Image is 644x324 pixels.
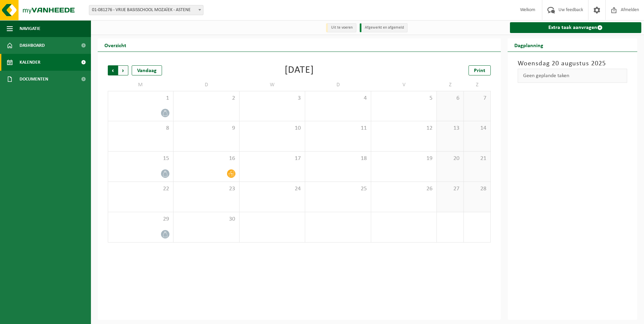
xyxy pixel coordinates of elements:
span: 12 [375,125,433,132]
span: Documenten [20,71,48,88]
td: D [173,79,239,91]
span: 8 [111,125,170,132]
span: 24 [243,185,301,193]
td: W [239,79,305,91]
span: 01-081276 - VRIJE BASISSCHOOL MOZAÏEK - ASTENE [89,5,203,15]
td: M [108,79,173,91]
li: Afgewerkt en afgemeld [360,23,408,32]
span: 6 [440,95,460,102]
span: Print [474,68,485,73]
span: 30 [177,216,235,223]
div: [DATE] [285,65,314,75]
span: 20 [440,155,460,162]
h3: Woensdag 20 augustus 2025 [518,59,627,69]
li: Uit te voeren [326,23,356,32]
td: Z [437,79,464,91]
span: 14 [467,125,487,132]
span: Navigatie [20,20,40,37]
span: 5 [375,95,433,102]
span: 23 [177,185,235,193]
span: 28 [467,185,487,193]
span: 21 [467,155,487,162]
span: 15 [111,155,170,162]
span: 18 [309,155,367,162]
a: Print [469,65,491,75]
span: 9 [177,125,235,132]
span: 11 [309,125,367,132]
span: Vorige [108,65,118,75]
span: 19 [375,155,433,162]
span: 16 [177,155,235,162]
span: 01-081276 - VRIJE BASISSCHOOL MOZAÏEK - ASTENE [89,5,203,15]
span: 1 [111,95,170,102]
span: 26 [375,185,433,193]
div: Vandaag [132,65,162,75]
span: 25 [309,185,367,193]
h2: Dagplanning [508,38,550,52]
span: 3 [243,95,301,102]
td: Z [464,79,491,91]
span: 17 [243,155,301,162]
span: 27 [440,185,460,193]
span: 2 [177,95,235,102]
span: Kalender [20,54,40,71]
span: Dashboard [20,37,45,54]
h2: Overzicht [98,38,133,52]
span: 10 [243,125,301,132]
td: V [371,79,437,91]
div: Geen geplande taken [518,69,627,83]
span: 4 [309,95,367,102]
td: D [305,79,371,91]
span: 13 [440,125,460,132]
a: Extra taak aanvragen [510,22,642,33]
span: Volgende [118,65,128,75]
span: 29 [111,216,170,223]
span: 22 [111,185,170,193]
span: 7 [467,95,487,102]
